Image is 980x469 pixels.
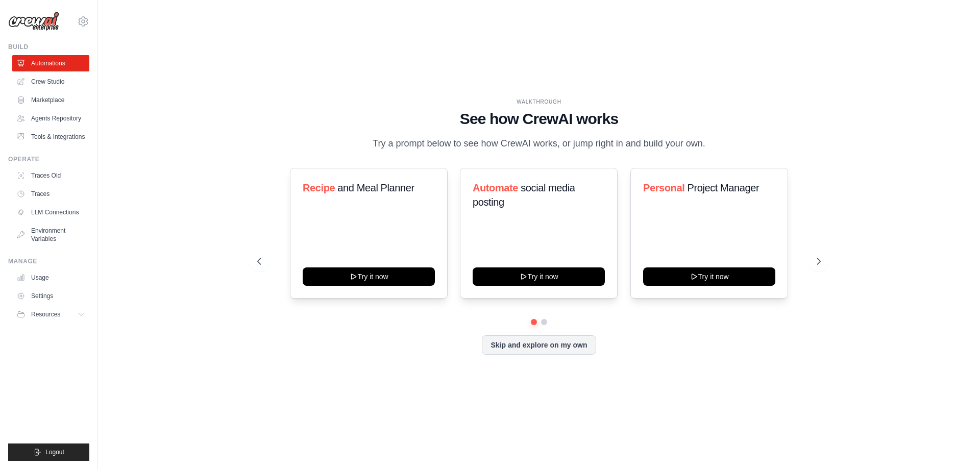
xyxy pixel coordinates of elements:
[12,186,89,202] a: Traces
[303,182,335,193] span: Recipe
[482,335,596,355] button: Skip and explore on my own
[12,92,89,108] a: Marketplace
[12,223,89,247] a: Environment Variables
[12,73,89,90] a: Crew Studio
[257,98,821,106] div: WALKTHROUGH
[8,12,59,31] img: Logo
[31,310,60,318] span: Resources
[12,110,89,127] a: Agents Repository
[337,182,414,193] span: and Meal Planner
[12,129,89,145] a: Tools & Integrations
[473,267,605,286] button: Try it now
[687,182,759,193] span: Project Manager
[257,110,821,128] h1: See how CrewAI works
[12,204,89,220] a: LLM Connections
[367,136,710,151] p: Try a prompt below to see how CrewAI works, or jump right in and build your own.
[12,306,89,323] button: Resources
[8,155,89,163] div: Operate
[45,448,64,456] span: Logout
[8,443,89,461] button: Logout
[643,182,684,193] span: Personal
[473,182,518,193] span: Automate
[12,167,89,184] a: Traces Old
[12,55,89,71] a: Automations
[643,267,775,286] button: Try it now
[303,267,435,286] button: Try it now
[8,43,89,51] div: Build
[12,288,89,304] a: Settings
[12,269,89,286] a: Usage
[8,257,89,265] div: Manage
[473,182,575,208] span: social media posting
